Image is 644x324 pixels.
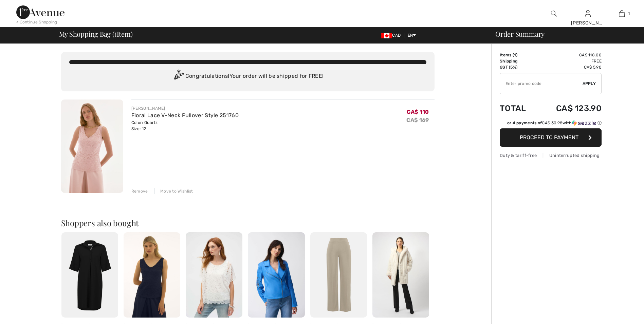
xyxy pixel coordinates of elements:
[61,100,123,193] img: Floral Lace V-Neck Pullover Style 251760
[500,120,602,128] div: or 4 payments ofCA$ 30.98withSezzle Click to learn more about Sezzle
[585,10,591,18] img: My Info
[61,232,118,318] img: Knee-Length Shirt Dress Style 252020
[248,232,305,318] img: Zipper Closure Casual Jacket Style 251936
[172,70,185,83] img: Congratulation2.svg
[500,73,583,94] input: Promo code
[605,10,638,18] a: 1
[520,134,578,141] span: Proceed to Payment
[131,112,239,119] a: Floral Lace V-Neck Pullover Style 251760
[537,64,602,70] td: CA$ 5.90
[114,29,117,38] span: 1
[500,52,537,58] td: Items ( )
[500,64,537,70] td: GST (5%)
[61,219,435,227] h2: Shoppers also bought
[406,117,429,123] s: CA$ 169
[585,10,591,17] a: Sign In
[69,70,426,83] div: Congratulations! Your order will be shipped for FREE!
[571,19,604,26] div: [PERSON_NAME]
[154,188,193,194] div: Move to Wishlist
[537,58,602,64] td: Free
[59,31,133,37] span: My Shopping Bag ( Item)
[537,97,602,120] td: CA$ 123.90
[542,121,563,125] span: CA$ 30.98
[381,33,392,38] img: Canadian Dollar
[507,120,602,126] div: or 4 payments of with
[583,80,596,87] span: Apply
[514,53,516,57] span: 1
[408,33,416,38] span: EN
[131,188,148,194] div: Remove
[500,128,602,147] button: Proceed to Payment
[572,120,596,126] img: Sezzle
[500,97,537,120] td: Total
[381,33,403,38] span: CAD
[407,109,429,115] span: CA$ 110
[619,10,625,18] img: My Bag
[537,52,602,58] td: CA$ 118.00
[16,5,65,19] img: 1ère Avenue
[628,11,630,17] span: 1
[551,10,557,18] img: search the website
[310,232,367,318] img: Flare High-Waisted Trousers Style 153088
[372,232,429,318] img: Collared Hip-Length Coat Style 253926
[487,31,640,37] div: Order Summary
[124,232,180,318] img: Floral Lace V-Neck Pullover Style 251760
[186,232,242,318] img: Floral Scoop Neck Pullover Style 252069
[16,19,57,25] div: < Continue Shopping
[500,58,537,64] td: Shipping
[131,105,239,111] div: [PERSON_NAME]
[500,152,602,159] div: Duty & tariff-free | Uninterrupted shipping
[131,120,239,132] div: Color: Quartz Size: 12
